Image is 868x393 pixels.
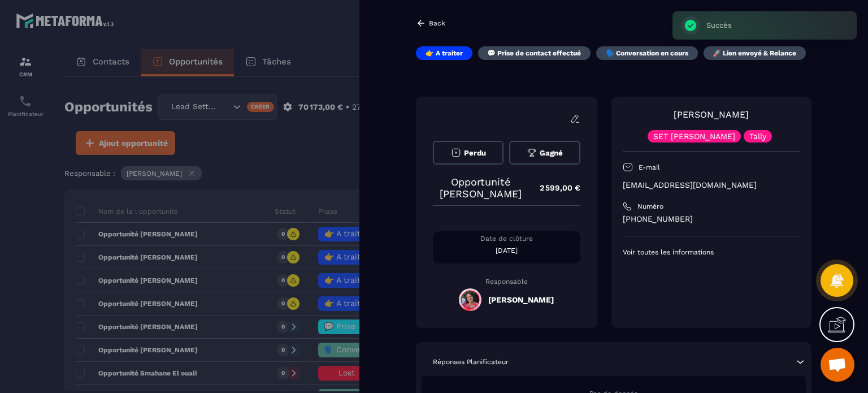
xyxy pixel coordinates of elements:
p: Opportunité [PERSON_NAME] [433,176,528,200]
p: 💬 Prise de contact effectué [487,49,581,58]
p: 🚀 Lien envoyé & Relance [713,49,796,58]
h5: [PERSON_NAME] [488,295,554,304]
div: Ouvrir le chat [821,348,854,382]
p: Back [429,19,445,27]
p: [DATE] [433,246,580,255]
p: E-mail [639,163,660,172]
p: Voir toutes les informations [623,248,800,257]
p: Date de clôture [433,234,580,243]
p: Numéro [637,202,663,211]
p: Tally [749,132,766,140]
button: Gagné [509,141,580,165]
span: Perdu [464,149,486,157]
p: 👉 A traiter [426,49,463,58]
p: 🗣️ Conversation en cours [606,49,688,58]
span: Gagné [540,149,563,157]
p: Responsable [433,278,580,286]
p: SET [PERSON_NAME] [653,132,735,140]
p: [PHONE_NUMBER] [623,214,800,224]
p: 2 599,00 € [528,177,580,199]
button: Perdu [433,141,504,165]
a: [PERSON_NAME] [674,109,749,120]
p: [EMAIL_ADDRESS][DOMAIN_NAME] [623,180,800,191]
p: Réponses Planificateur [433,357,509,366]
